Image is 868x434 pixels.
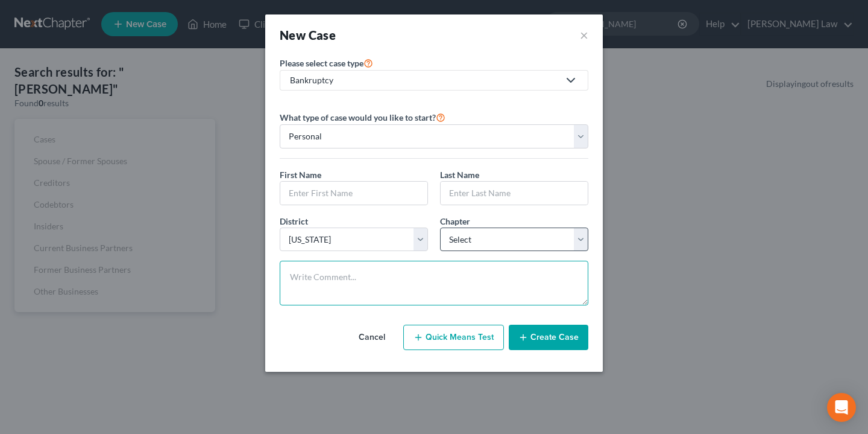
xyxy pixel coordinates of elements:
label: What type of case would you like to start? [280,110,445,124]
div: Open Intercom Messenger [827,393,856,422]
span: District [280,216,308,226]
input: Enter First Name [280,182,427,205]
span: Last Name [440,170,479,180]
strong: New Case [280,28,336,42]
span: Please select case type [280,58,363,68]
input: Enter Last Name [441,182,588,205]
button: Cancel [345,325,398,349]
div: Bankruptcy [290,74,559,86]
button: Create Case [509,325,588,350]
button: Quick Means Test [403,325,504,350]
button: × [580,27,588,43]
span: Chapter [440,216,470,226]
span: First Name [280,170,321,180]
